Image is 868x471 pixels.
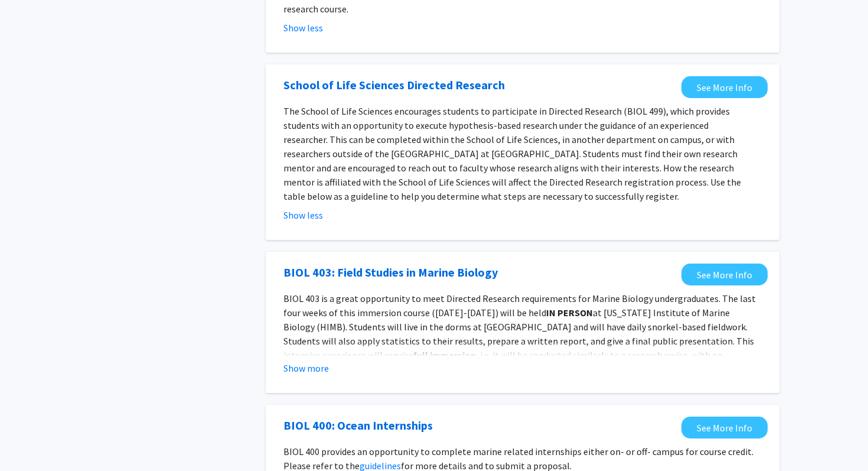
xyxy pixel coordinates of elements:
span: The School of Life Sciences encourages students to participate in Directed Research (BIOL 499), w... [283,105,741,202]
a: Opens in a new tab [681,417,768,438]
a: Opens in a new tab [681,264,768,285]
span: , i.e. it will be conducted similarly to a research cruise, with an expectation of full-time atte... [283,349,759,389]
a: Opens in a new tab [283,264,498,281]
button: Show less [283,21,323,35]
iframe: Chat [9,418,50,462]
span: BIOL 403 is a great opportunity to meet Directed Research requirements for Marine Biology undergr... [283,293,756,319]
button: Show more [283,361,329,375]
a: Opens in a new tab [283,417,433,434]
strong: full immersion [413,349,476,361]
button: Show less [283,208,323,222]
strong: IN PERSON [546,307,593,319]
a: Opens in a new tab [681,76,768,98]
a: Opens in a new tab [283,76,505,94]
